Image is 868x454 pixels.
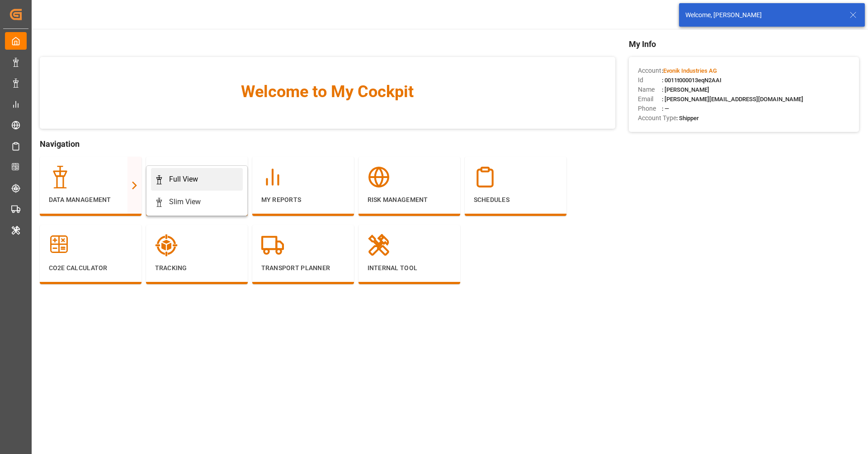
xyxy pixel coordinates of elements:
[676,115,699,122] span: : Shipper
[58,80,597,104] span: Welcome to My Cockpit
[151,191,243,213] a: Slim View
[151,168,243,191] a: Full View
[40,138,615,150] span: Navigation
[169,197,201,207] div: Slim View
[638,85,662,94] span: Name
[638,104,662,113] span: Phone
[662,96,803,103] span: : [PERSON_NAME][EMAIL_ADDRESS][DOMAIN_NAME]
[638,94,662,104] span: Email
[49,263,132,273] p: CO2e Calculator
[169,174,198,185] div: Full View
[662,105,669,112] span: : —
[638,66,662,75] span: Account
[662,67,717,74] span: :
[368,263,451,273] p: Internal Tool
[155,263,239,273] p: Tracking
[662,77,722,84] span: : 0011t000013eqN2AAI
[663,67,717,74] span: Evonik Industries AG
[685,10,841,20] div: Welcome, [PERSON_NAME]
[261,263,345,273] p: Transport Planner
[629,38,859,50] span: My Info
[261,195,345,205] p: My Reports
[638,75,662,85] span: Id
[474,195,557,205] p: Schedules
[662,86,709,93] span: : [PERSON_NAME]
[638,113,676,123] span: Account Type
[368,195,451,205] p: Risk Management
[49,195,132,205] p: Data Management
